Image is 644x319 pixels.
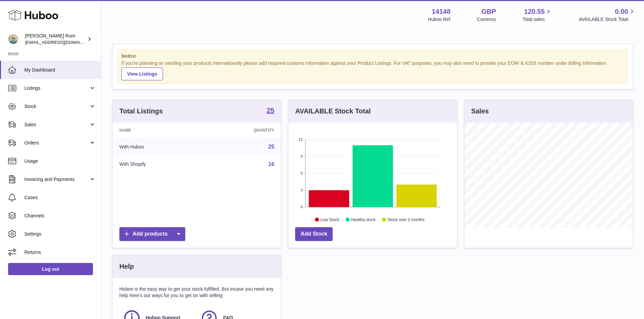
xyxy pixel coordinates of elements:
[299,137,303,141] text: 12
[119,286,274,299] p: Huboo is the easy way to get your stock fulfilled. But incase you need any help here's our ways f...
[113,123,204,138] th: Name
[301,188,303,192] text: 3
[24,194,96,201] span: Cases
[477,16,496,23] div: Currency
[295,107,371,116] h3: AVAILABLE Stock Total
[522,7,552,23] a: 120.55 Total sales
[121,60,624,80] div: If you're planning on sending your products internationally please add required customs informati...
[24,67,96,73] span: My Dashboard
[119,262,134,271] h3: Help
[428,16,451,23] div: Huboo Ref
[301,154,303,158] text: 9
[522,16,552,23] span: Total sales
[113,156,204,173] td: With Shopify
[481,7,496,16] strong: GBP
[25,33,86,46] div: [PERSON_NAME] Rum
[8,34,18,44] img: mail@bartirum.wales
[524,7,545,16] span: 120.55
[119,107,163,116] h3: Total Listings
[24,213,96,219] span: Channels
[24,85,89,91] span: Listings
[8,263,93,275] a: Log out
[615,7,628,16] span: 0.00
[24,103,89,110] span: Stock
[25,39,99,45] span: [EMAIL_ADDRESS][DOMAIN_NAME]
[301,171,303,175] text: 6
[113,138,204,156] td: With Huboo
[267,107,274,114] strong: 25
[24,122,89,128] span: Sales
[24,140,89,146] span: Orders
[24,231,96,237] span: Settings
[121,53,624,59] strong: Notice
[388,217,425,222] text: Stock over 2 months
[320,217,339,222] text: Low Stock
[24,176,89,183] span: Invoicing and Payments
[579,16,636,23] span: AVAILABLE Stock Total
[301,205,303,209] text: 0
[119,227,185,241] a: Add products
[295,227,333,241] a: Add Stock
[204,123,281,138] th: Quantity
[351,217,376,222] text: Healthy stock
[268,161,275,167] a: 16
[24,158,96,164] span: Usage
[471,107,489,116] h3: Sales
[432,7,451,16] strong: 14148
[24,249,96,256] span: Returns
[579,7,636,23] a: 0.00 AVAILABLE Stock Total
[267,107,274,115] a: 25
[268,144,275,150] a: 25
[121,68,163,80] a: View Listings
